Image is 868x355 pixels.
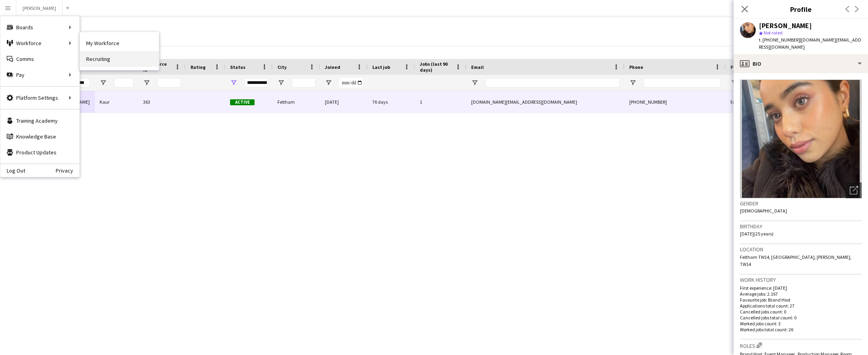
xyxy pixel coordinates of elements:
[485,78,620,87] input: Email Filter Input
[0,67,79,83] div: Pay
[16,0,63,16] button: [PERSON_NAME]
[325,79,332,86] button: Open Filter Menu
[643,78,721,87] input: Phone Filter Input
[0,90,79,106] div: Platform Settings
[740,341,862,349] h3: Roles
[325,64,340,70] span: Joined
[629,79,636,86] button: Open Filter Menu
[740,208,787,214] span: [DEMOGRAPHIC_DATA]
[292,78,315,87] input: City Filter Input
[0,51,79,67] a: Comms
[339,78,363,87] input: Joined Filter Input
[157,78,181,87] input: Workforce ID Filter Input
[230,99,255,105] span: Active
[734,4,868,14] h3: Profile
[471,79,478,86] button: Open Filter Menu
[730,79,738,86] button: Open Filter Menu
[0,19,79,35] div: Boards
[740,291,862,297] p: Average jobs: 2.167
[230,64,245,70] span: Status
[629,64,643,70] span: Phone
[740,223,862,230] h3: Birthday
[740,315,862,321] p: Cancelled jobs total count: 0
[114,78,134,87] input: Last Name Filter Input
[143,79,150,86] button: Open Filter Menu
[759,37,861,50] span: | [DOMAIN_NAME][EMAIL_ADDRESS][DOMAIN_NAME]
[100,79,107,86] button: Open Filter Menu
[740,231,774,237] span: [DATE] (25 years)
[730,64,746,70] span: Profile
[80,51,159,67] a: Recruiting
[372,64,390,70] span: Last job
[0,113,79,129] a: Training Academy
[273,91,320,113] div: Feltham
[740,200,862,207] h3: Gender
[740,309,862,315] p: Cancelled jobs count: 0
[846,182,862,198] div: Open photos pop-in
[0,129,79,144] a: Knowledge Base
[466,91,625,113] div: [DOMAIN_NAME][EMAIL_ADDRESS][DOMAIN_NAME]
[0,144,79,160] a: Product Updates
[740,246,862,253] h3: Location
[740,276,862,283] h3: Work history
[740,321,862,327] p: Worked jobs count: 3
[191,64,206,70] span: Rating
[740,297,862,303] p: Favourite job: Brand Host
[734,54,868,73] div: Bio
[70,78,90,87] input: First Name Filter Input
[759,37,800,43] span: t. [PHONE_NUMBER]
[230,79,237,86] button: Open Filter Menu
[740,285,862,291] p: First experience: [DATE]
[740,254,851,267] span: Feltham TW14, [GEOGRAPHIC_DATA], [PERSON_NAME], TW14
[56,167,79,174] a: Privacy
[0,167,25,174] a: Log Out
[420,61,452,73] span: Jobs (last 90 days)
[320,91,368,113] div: [DATE]
[138,91,186,113] div: 363
[764,30,783,36] span: Not rated
[759,22,812,29] div: [PERSON_NAME]
[95,91,138,113] div: Kaur
[726,91,776,113] div: Employed Crew
[368,91,415,113] div: 76 days
[415,91,466,113] div: 1
[0,35,79,51] div: Workforce
[277,64,287,70] span: City
[740,303,862,309] p: Applications total count: 27
[471,64,484,70] span: Email
[740,327,862,332] p: Worked jobs total count: 26
[277,79,285,86] button: Open Filter Menu
[740,80,862,198] img: Crew avatar or photo
[80,35,159,51] a: My Workforce
[625,91,726,113] div: [PHONE_NUMBER]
